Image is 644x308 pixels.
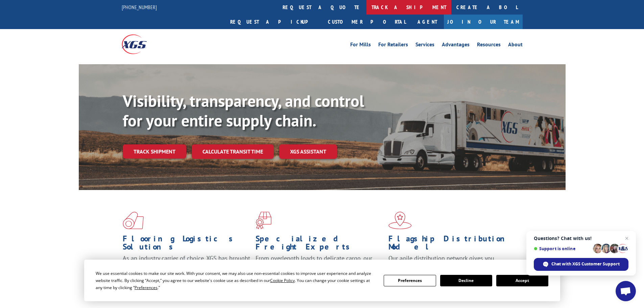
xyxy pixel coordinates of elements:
a: Track shipment [123,144,186,159]
a: For Mills [350,42,371,49]
a: Agent [411,15,444,29]
a: About [508,42,523,49]
h1: Flooring Logistics Solutions [123,235,251,254]
span: Chat with XGS Customer Support [551,261,620,267]
a: Calculate transit time [192,144,274,159]
a: Resources [477,42,501,49]
span: Cookie Policy [270,278,295,283]
a: For Retailers [378,42,408,49]
div: Chat with XGS Customer Support [534,258,628,271]
a: Request a pickup [225,15,323,29]
b: Visibility, transparency, and control for your entire supply chain. [123,90,364,131]
button: Preferences [384,275,436,286]
a: Customer Portal [323,15,411,29]
h1: Specialized Freight Experts [256,235,383,254]
a: Advantages [442,42,470,49]
img: xgs-icon-total-supply-chain-intelligence-red [123,212,144,229]
a: Services [415,42,434,49]
span: Our agile distribution network gives you nationwide inventory management on demand. [388,254,513,270]
a: [PHONE_NUMBER] [122,4,157,10]
h1: Flagship Distribution Model [388,235,516,254]
span: Support is online [534,246,591,251]
img: xgs-icon-flagship-distribution-model-red [388,212,412,229]
button: Decline [440,275,492,286]
span: Close chat [623,234,631,242]
p: From overlength loads to delicate cargo, our experienced staff knows the best way to move your fr... [256,254,383,284]
div: We use essential cookies to make our site work. With your consent, we may also use non-essential ... [96,270,376,291]
a: XGS ASSISTANT [279,144,337,159]
img: xgs-icon-focused-on-flooring-red [256,212,271,229]
span: As an industry carrier of choice, XGS has brought innovation and dedication to flooring logistics... [123,254,250,278]
a: Join Our Team [444,15,523,29]
div: Cookie Consent Prompt [84,260,560,301]
button: Accept [496,275,548,286]
div: Open chat [616,281,636,301]
span: Questions? Chat with us! [534,236,628,241]
span: Preferences [135,285,158,290]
